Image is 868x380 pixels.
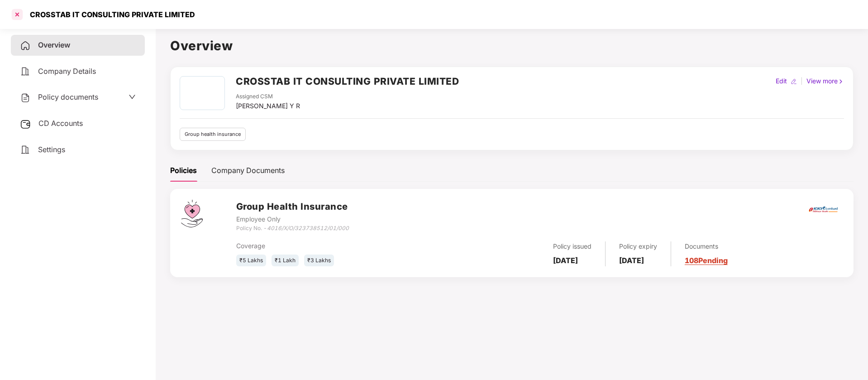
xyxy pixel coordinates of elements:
h1: Overview [170,36,854,56]
img: svg+xml;base64,PHN2ZyB4bWxucz0iaHR0cDovL3d3dy53My5vcmcvMjAwMC9zdmciIHdpZHRoPSIyNCIgaGVpZ2h0PSIyNC... [20,144,31,155]
div: [PERSON_NAME] Y R [236,101,300,111]
span: Overview [38,40,70,49]
span: Settings [38,145,65,154]
h3: Group Health Insurance [236,200,349,214]
div: Edit [774,76,789,86]
div: Policy No. - [236,224,349,233]
span: Company Details [38,67,96,76]
div: ₹1 Lakh [272,255,299,267]
img: icici.png [807,204,839,215]
div: Documents [685,241,728,251]
div: Coverage [236,241,439,251]
b: [DATE] [553,256,578,265]
i: 4016/X/O/323738512/01/000 [267,225,349,231]
img: svg+xml;base64,PHN2ZyB4bWxucz0iaHR0cDovL3d3dy53My5vcmcvMjAwMC9zdmciIHdpZHRoPSI0Ny43MTQiIGhlaWdodD... [181,200,203,227]
div: Policy expiry [619,241,657,251]
div: Group health insurance [180,128,246,141]
img: svg+xml;base64,PHN2ZyB4bWxucz0iaHR0cDovL3d3dy53My5vcmcvMjAwMC9zdmciIHdpZHRoPSIyNCIgaGVpZ2h0PSIyNC... [20,40,31,51]
div: Company Documents [211,165,285,176]
img: svg+xml;base64,PHN2ZyB4bWxucz0iaHR0cDovL3d3dy53My5vcmcvMjAwMC9zdmciIHdpZHRoPSIyNCIgaGVpZ2h0PSIyNC... [20,92,31,103]
span: CD Accounts [38,119,83,128]
div: Employee Only [236,214,349,224]
img: editIcon [791,78,797,85]
h2: CROSSTAB IT CONSULTING PRIVATE LIMITED [236,74,459,89]
a: 108 Pending [685,256,728,265]
img: svg+xml;base64,PHN2ZyB3aWR0aD0iMjUiIGhlaWdodD0iMjQiIHZpZXdCb3g9IjAgMCAyNSAyNCIgZmlsbD0ibm9uZSIgeG... [20,119,31,130]
div: CROSSTAB IT CONSULTING PRIVATE LIMITED [24,10,195,19]
div: | [799,76,805,86]
div: Policies [170,165,197,176]
img: svg+xml;base64,PHN2ZyB4bWxucz0iaHR0cDovL3d3dy53My5vcmcvMjAwMC9zdmciIHdpZHRoPSIyNCIgaGVpZ2h0PSIyNC... [20,66,31,77]
div: View more [805,76,846,86]
span: down [129,93,136,101]
b: [DATE] [619,256,644,265]
div: Assigned CSM [236,92,300,101]
div: Policy issued [553,241,591,251]
div: ₹5 Lakhs [236,255,266,267]
div: ₹3 Lakhs [304,255,334,267]
span: Policy documents [38,92,98,101]
img: rightIcon [838,78,844,85]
